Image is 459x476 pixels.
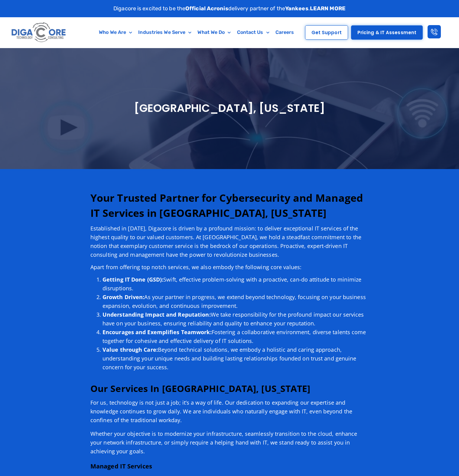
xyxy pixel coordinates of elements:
a: LEARN MORE [310,5,346,12]
span: Pricing & IT Assessment [357,30,416,35]
strong: Yankees [285,5,308,12]
b: Our Services In [GEOGRAPHIC_DATA], [US_STATE] [90,382,311,395]
span: Apart from offering top notch services, we also embody the following core values: [90,263,301,271]
strong: Encourages and Exemplifies Teamwork [103,328,210,336]
span: Whether your objective is to modernize your infrastructure, seamlessly transition to the cloud, e... [90,430,357,455]
strong: : [209,311,211,318]
a: Get Support [305,25,348,40]
img: Digacore logo 1 [10,20,68,45]
a: Contact Us [234,25,272,39]
b: Your Trusted Partner for Cybersecurity and Managed IT Services in [GEOGRAPHIC_DATA], [US_STATE] [90,191,363,220]
p: Digacore is excited to be the delivery partner of the . [113,5,346,13]
span: For us, technology is not just a job; it’s a way of life. Our dedication to expanding our experti... [90,399,352,424]
strong: : [143,293,144,301]
a: Pricing & IT Assessment [351,25,423,40]
span: Swift, effective problem-solving with a proactive, can-do attitude to minimize disruptions. [103,276,361,292]
span: Get Support [311,30,342,35]
a: Careers [272,25,297,39]
a: Who We Are [96,25,135,39]
b: Managed IT Services [90,462,152,470]
strong: : [210,328,212,336]
span: Established in [DATE], Digacore is driven by a profound mission: to deliver exceptional IT servic... [90,225,361,258]
span: As your partner in progress, we extend beyond technology, focusing on your business expansion, ev... [103,293,366,309]
span: Fostering a collaborative environment, diverse talents come together for cohesive and effective d... [103,328,366,344]
strong: Value through Care [103,346,156,353]
a: What We Do [194,25,234,39]
nav: Menu [92,25,301,39]
span: We take responsibility for the profound impact our services have on your business, ensuring relia... [103,311,364,327]
a: Industries We Serve [135,25,194,39]
h1: [GEOGRAPHIC_DATA], [US_STATE] [36,101,423,116]
strong: Understanding Impact and Reputation [103,311,209,318]
strong: ): [160,276,163,283]
strong: Growth Driven [103,293,143,301]
strong: Getting IT Done (GSD [103,276,160,283]
strong: Official Acronis [185,5,228,12]
strong: : [156,346,158,353]
span: Beyond technical solutions, we embody a holistic and caring approach, understanding your unique n... [103,346,356,371]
